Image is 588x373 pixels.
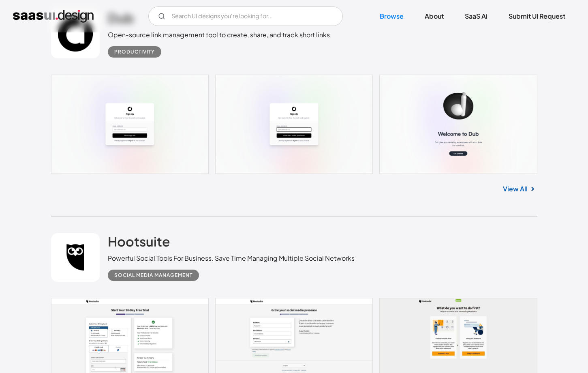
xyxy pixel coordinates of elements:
a: Submit UI Request [499,7,575,25]
a: home [13,10,94,23]
a: SaaS Ai [455,7,497,25]
a: View All [503,184,528,194]
a: Hootsuite [108,233,170,253]
div: Social Media Management [114,270,192,280]
a: Browse [370,7,413,25]
div: Open-source link management tool to create, share, and track short links [108,30,330,40]
h2: Hootsuite [108,233,170,249]
div: Powerful Social Tools For Business. Save Time Managing Multiple Social Networks [108,253,355,263]
div: Productivity [114,47,155,57]
a: About [415,7,453,25]
input: Search UI designs you're looking for... [148,6,343,26]
form: Email Form [148,6,343,26]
